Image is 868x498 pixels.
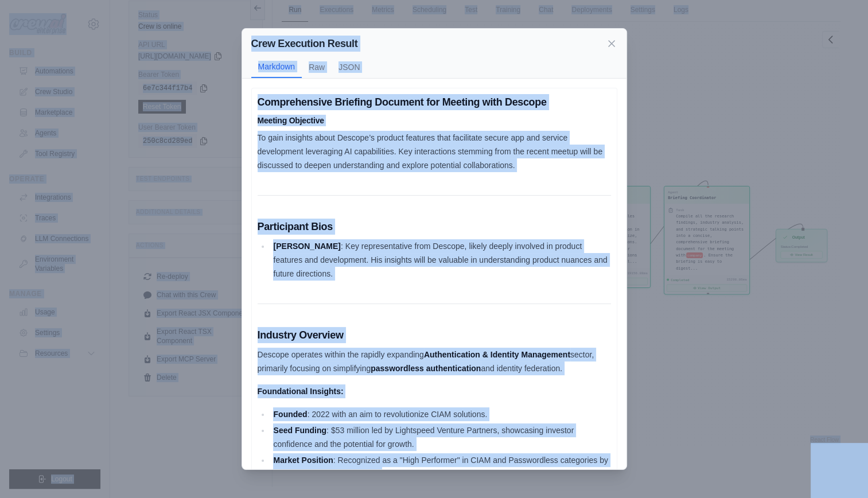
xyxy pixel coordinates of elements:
strong: Authentication & Identity Management [424,350,570,359]
li: : Key representative from Descope, likely deeply involved in product features and development. Hi... [270,239,611,281]
button: Markdown [251,56,302,78]
strong: Foundational Insights: [258,387,344,396]
div: チャットウィジェット [811,443,868,498]
h4: Meeting Objective [258,115,611,126]
strong: passwordless authentication [371,364,481,373]
li: : 2022 with an aim to revolutionize CIAM solutions. [270,407,611,421]
button: JSON [332,56,367,78]
p: To gain insights about Descope’s product features that facilitate secure app and service developm... [258,131,611,172]
strong: Founded [273,410,307,419]
p: Descope operates within the rapidly expanding sector, primarily focusing on simplifying and ident... [258,348,611,375]
h2: Crew Execution Result [251,36,358,52]
h3: Participant Bios [258,219,611,235]
strong: [PERSON_NAME] [273,242,340,251]
iframe: Chat Widget [811,443,868,498]
strong: Seed Funding [273,426,326,435]
button: Raw [302,56,332,78]
li: : $53 million led by Lightspeed Venture Partners, showcasing investor confidence and the potentia... [270,423,611,451]
h3: Comprehensive Briefing Document for Meeting with Descope [258,94,611,110]
h3: Industry Overview [258,327,611,343]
